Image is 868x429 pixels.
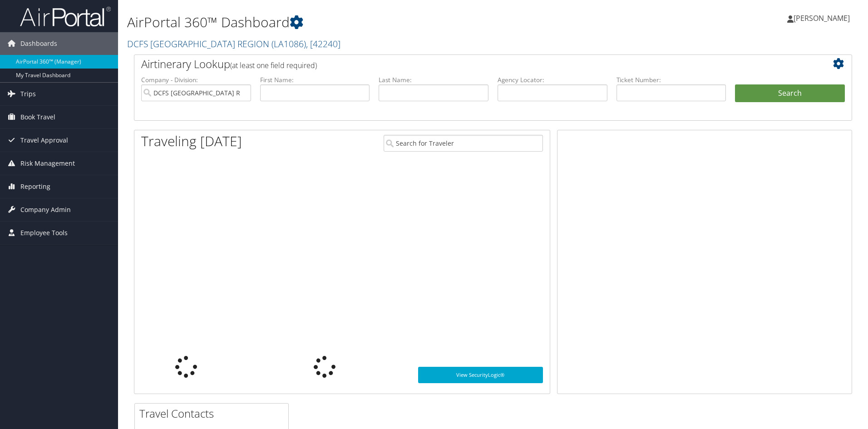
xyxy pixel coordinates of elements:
[20,175,50,198] span: Reporting
[306,38,340,50] span: , [ 42240 ]
[20,152,75,175] span: Risk Management
[20,198,71,221] span: Company Admin
[141,56,785,72] h2: Airtinerary Lookup
[139,406,288,421] h2: Travel Contacts
[260,75,370,84] label: First Name:
[384,135,543,152] input: Search for Traveler
[794,13,850,23] span: [PERSON_NAME]
[735,84,845,103] button: Search
[141,75,251,84] label: Company - Division:
[20,32,57,55] span: Dashboards
[787,5,859,32] a: [PERSON_NAME]
[127,38,340,50] a: DCFS [GEOGRAPHIC_DATA] REGION
[20,83,36,105] span: Trips
[20,222,68,244] span: Employee Tools
[230,60,317,70] span: (at least one field required)
[20,129,68,152] span: Travel Approval
[20,6,111,27] img: airportal-logo.png
[141,132,242,151] h1: Traveling [DATE]
[498,75,607,84] label: Agency Locator:
[616,75,726,84] label: Ticket Number:
[127,13,615,32] h1: AirPortal 360™ Dashboard
[379,75,488,84] label: Last Name:
[418,367,543,383] a: View SecurityLogic®
[20,106,55,128] span: Book Travel
[271,38,306,50] span: ( LA1086 )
